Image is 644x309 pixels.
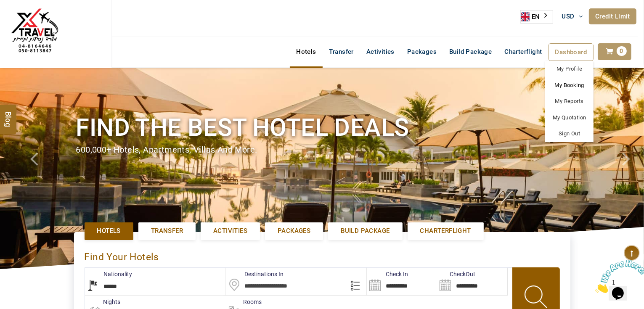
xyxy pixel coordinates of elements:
[323,43,360,60] a: Transfer
[85,270,133,278] label: Nationality
[545,93,594,110] a: My Reports
[443,43,498,60] a: Build Package
[598,43,631,60] a: 0
[290,43,322,60] a: Hotels
[85,243,560,267] div: Find Your Hotels
[401,43,443,60] a: Packages
[367,268,437,295] input: Search
[85,298,121,306] label: nights
[151,227,183,235] span: Transfer
[76,144,568,156] div: 600,000+ hotels, apartments, villas and more.
[367,270,408,278] label: Check In
[545,110,594,126] a: My Quotation
[225,270,284,278] label: Destinations In
[201,222,260,240] a: Activities
[437,268,507,295] input: Search
[545,77,594,94] a: My Booking
[85,222,133,240] a: Hotels
[138,222,196,240] a: Transfer
[562,13,575,20] span: USD
[408,222,484,240] a: Charterflight
[498,43,548,60] a: Charterflight
[3,3,7,11] span: 1
[76,112,568,143] h1: Find the best hotel deals
[224,298,262,306] label: Rooms
[504,48,542,55] span: Charterflight
[520,10,553,24] aside: Language selected: English
[555,48,587,56] span: Dashboard
[341,227,390,235] span: Build Package
[545,126,594,142] a: Sign Out
[521,11,553,23] a: EN
[3,3,56,37] img: Chat attention grabber
[437,270,475,278] label: CheckOut
[545,61,594,77] a: My Profile
[6,4,63,61] img: The Royal Line Holidays
[3,111,14,118] span: Blog
[265,222,323,240] a: Packages
[617,46,627,56] span: 0
[213,227,247,235] span: Activities
[97,227,121,235] span: Hotels
[278,227,310,235] span: Packages
[589,8,636,24] a: Credit Limit
[328,222,402,240] a: Build Package
[592,256,644,296] iframe: chat widget
[420,227,471,235] span: Charterflight
[520,10,553,24] div: Language
[360,43,401,60] a: Activities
